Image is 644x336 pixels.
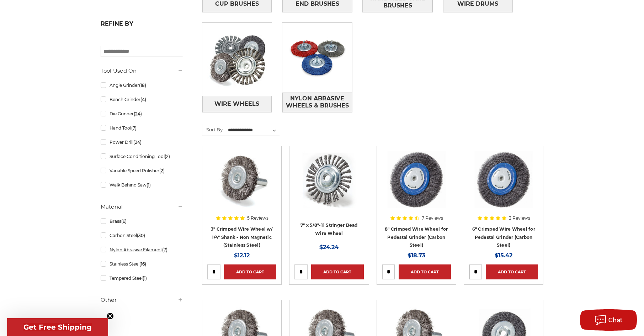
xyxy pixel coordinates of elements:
[101,136,183,148] a: Power Drill
[162,247,167,252] span: (7)
[469,151,538,220] a: 6" Crimped Wire Wheel for Pedestal Grinder
[202,25,272,94] img: Wire Wheels
[101,243,183,256] a: Nylon Abrasive Filament
[101,296,183,304] h5: Other
[133,140,142,145] span: (24)
[7,318,108,336] div: Get Free ShippingClose teaser
[282,93,352,112] a: Nylon Abrasive Wheels & Brushes
[147,182,151,188] span: (1)
[101,107,183,120] a: Die Grinder
[227,125,280,136] select: Sort By:
[143,275,147,281] span: (1)
[101,79,183,91] a: Angle Grinder
[294,151,363,220] a: 7" x 5/8"-11 Stringer Bead Wire Wheel
[213,151,270,208] img: Crimped Wire Wheel with Shank Non Magnetic
[472,226,535,248] a: 6" Crimped Wire Wheel for Pedestal Grinder (Carbon Steel)
[214,98,259,110] span: Wire Wheels
[319,244,339,251] span: $24.24
[101,258,183,270] a: Stainless Steel
[139,83,146,88] span: (18)
[311,264,363,279] a: Add to Cart
[101,179,183,191] a: Walk Behind Saw
[234,252,250,259] span: $12.12
[408,252,425,259] span: $18.73
[131,125,137,131] span: (7)
[107,313,114,320] button: Close teaser
[300,151,357,208] img: 7" x 5/8"-11 Stringer Bead Wire Wheel
[608,317,623,324] span: Chat
[101,229,183,242] a: Carbon Steel
[101,67,183,75] h5: Tool Used On
[101,150,183,163] a: Surface Conditioning Tool
[202,96,272,112] a: Wire Wheels
[23,323,92,331] span: Get Free Shipping
[211,226,273,248] a: 3" Crimped Wire Wheel w/ 1/4" Shank - Non Magnetic (Stainless Steel)
[495,252,512,259] span: $15.42
[474,151,533,208] img: 6" Crimped Wire Wheel for Pedestal Grinder
[486,264,538,279] a: Add to Cart
[580,309,637,331] button: Chat
[134,111,142,116] span: (24)
[137,233,145,238] span: (30)
[101,272,183,284] a: Tempered Steel
[140,97,146,102] span: (4)
[300,222,358,236] a: 7" x 5/8"-11 Stringer Bead Wire Wheel
[387,151,446,208] img: 8" Crimped Wire Wheel for Pedestal Grinder
[101,203,183,211] h5: Material
[101,93,183,106] a: Bench Grinder
[101,20,183,31] h5: Refine by
[224,264,276,279] a: Add to Cart
[282,23,352,93] img: Nylon Abrasive Wheels & Brushes
[101,215,183,227] a: Brass
[399,264,451,279] a: Add to Cart
[165,154,170,159] span: (2)
[101,164,183,177] a: Variable Speed Polisher
[101,122,183,134] a: Hand Tool
[139,261,146,267] span: (16)
[385,226,448,248] a: 8" Crimped Wire Wheel for Pedestal Grinder (Carbon Steel)
[121,219,127,224] span: (6)
[202,124,224,135] label: Sort By:
[283,93,352,112] span: Nylon Abrasive Wheels & Brushes
[207,151,276,220] a: Crimped Wire Wheel with Shank Non Magnetic
[159,168,165,173] span: (2)
[382,151,451,220] a: 8" Crimped Wire Wheel for Pedestal Grinder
